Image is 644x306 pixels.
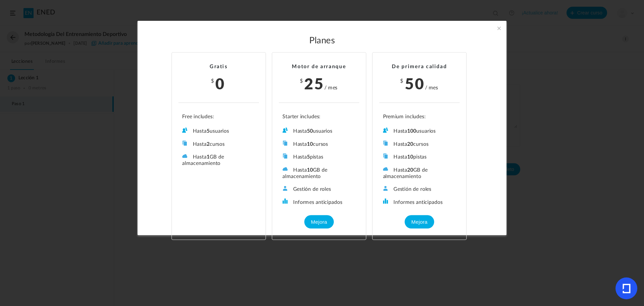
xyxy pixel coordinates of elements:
[293,129,307,134] font: Hasta
[307,155,310,160] font: 5
[407,155,413,160] font: 10
[182,155,224,166] font: GB de almacenamiento
[393,168,407,173] font: Hasta
[313,142,328,147] font: cursos
[407,142,413,147] font: 20
[392,64,447,69] font: De primera calidad
[293,142,307,147] font: Hasta
[324,85,337,90] font: / mes
[307,168,313,173] font: 10
[292,64,346,69] font: Motor de arranque
[282,168,327,179] font: GB de almacenamiento
[210,129,229,134] font: usuarios
[193,155,207,160] font: Hasta
[207,129,210,134] font: 5
[307,142,313,147] font: 10
[416,129,436,134] font: usuarios
[300,79,304,84] font: $
[210,142,225,147] font: cursos
[413,142,428,147] font: cursos
[405,72,425,94] font: 50
[393,200,442,205] font: Informes anticipados
[393,142,407,147] font: Hasta
[413,155,427,160] font: pistas
[311,219,327,225] font: Mejora
[293,168,307,173] font: Hasta
[405,215,434,229] button: Mejora
[411,219,427,225] font: Mejora
[207,142,210,147] font: 2
[210,64,227,69] font: Gratis
[309,36,335,45] font: Planes
[304,72,324,94] font: 25
[383,168,428,179] font: GB de almacenamiento
[211,79,215,84] font: $
[393,129,407,134] font: Hasta
[400,79,404,84] font: $
[293,200,342,205] font: Informes anticipados
[307,129,313,134] font: 50
[407,168,413,173] font: 20
[425,85,438,90] font: / mes
[304,215,334,229] button: Mejora
[193,142,207,147] font: Hasta
[313,129,332,134] font: usuarios
[215,72,225,94] font: 0
[407,129,416,134] font: 100
[293,155,307,160] font: Hasta
[393,187,431,192] font: Gestión de roles
[393,155,407,160] font: Hasta
[293,187,331,192] font: Gestión de roles
[193,129,207,134] font: Hasta
[310,155,323,160] font: pistas
[207,155,210,160] font: 1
